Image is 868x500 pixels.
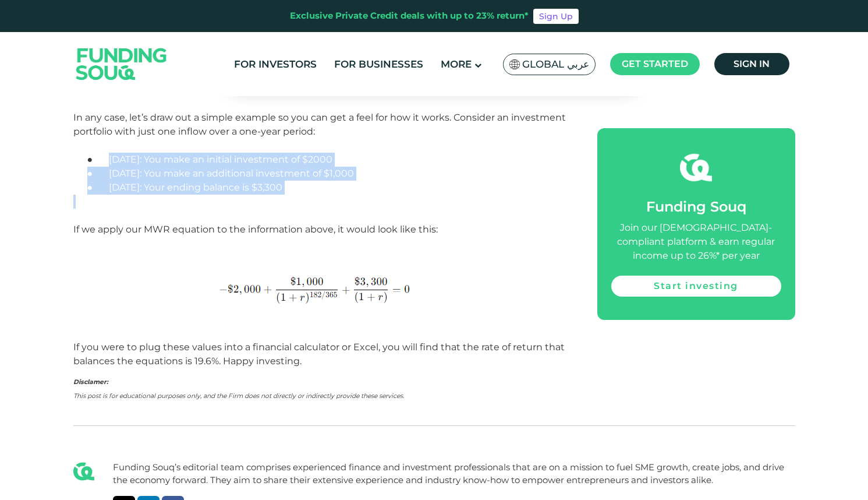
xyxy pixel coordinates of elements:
img: Logo [65,34,179,93]
span: Sign in [734,58,770,69]
span: [DATE]: You make an initial investment of $2000 [109,154,332,165]
div: Exclusive Private Credit deals with up to 23% return* [290,9,529,23]
span: In any case, let’s draw out a simple example so you can get a feel for how it works. Consider an ... [73,112,566,137]
a: Start investing [611,276,781,297]
span: Funding Souq [646,198,746,215]
span: ● [87,168,109,179]
a: For Investors [231,55,320,74]
span: [DATE]: Your ending balance is $3,300 [109,182,282,193]
span: More [441,58,472,70]
div: Join our [DEMOGRAPHIC_DATA]-compliant platform & earn regular income up to 26%* per year [611,221,781,263]
span: [DATE]: You make an additional investment of $1,000 [109,168,354,179]
span: If we apply our MWR equation to the information above, it would look like this: [73,224,438,235]
em: This post is for educational purposes only, and the Firm does not directly or indirectly provide ... [73,392,404,400]
a: Sign in [714,53,789,75]
a: For Businesses [331,55,426,74]
span: ● [87,154,109,165]
span: ● [87,182,109,193]
span: Get started [622,58,688,69]
img: fsicon [680,152,712,184]
span: If you were to plug these values into a financial calculator or Excel, you will find that the rat... [73,341,565,367]
div: Funding Souq’s editorial team comprises experienced finance and investment professionals that are... [113,461,795,487]
img: bQMsBJnFweBER3sLJ9SGZ2KXMBYBhlkVLAQMwzA5h4WAYRgm57AQMAzD5BwWAoZhmJzDQsAwDJNzWAgYhmFyDgsBwzBMzmEhY... [210,265,434,312]
img: SA Flag [509,59,520,69]
em: Disclamer: [73,378,108,386]
a: Sign Up [533,9,579,24]
span: Global عربي [522,58,589,71]
img: Blog Author [73,461,94,482]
